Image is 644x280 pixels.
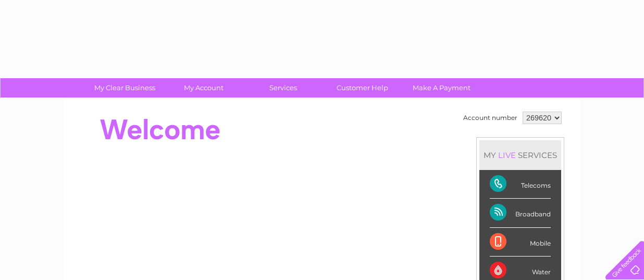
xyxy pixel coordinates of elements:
[82,78,168,98] a: My Clear Business
[490,199,551,227] div: Broadband
[490,170,551,199] div: Telecoms
[399,78,485,98] a: Make A Payment
[461,109,520,127] td: Account number
[490,228,551,257] div: Mobile
[479,140,561,170] div: MY SERVICES
[496,150,518,160] div: LIVE
[161,78,247,98] a: My Account
[319,78,405,98] a: Customer Help
[240,78,326,98] a: Services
